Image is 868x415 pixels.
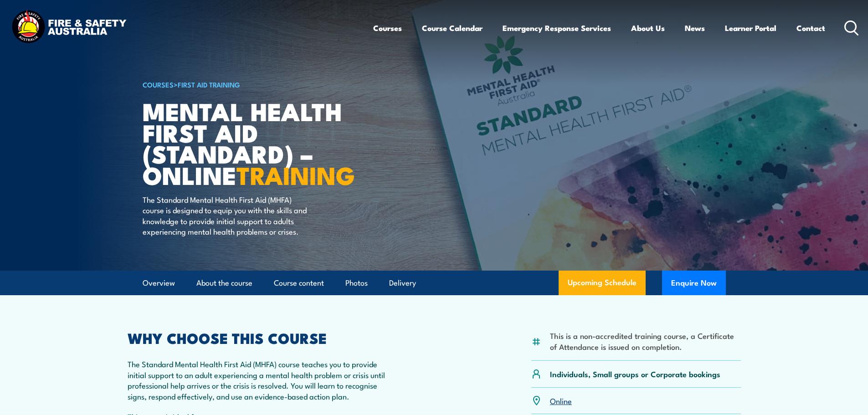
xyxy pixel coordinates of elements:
[389,271,416,295] a: Delivery
[685,16,705,40] a: News
[274,271,324,295] a: Course content
[236,155,355,193] strong: TRAINING
[143,100,368,185] h1: Mental Health First Aid (Standard) – Online
[725,16,776,40] a: Learner Portal
[143,271,175,295] a: Overview
[143,194,309,237] p: The Standard Mental Health First Aid (MHFA) course is designed to equip you with the skills and k...
[550,395,572,406] a: Online
[345,271,368,295] a: Photos
[178,79,240,89] a: First Aid Training
[796,16,825,40] a: Contact
[143,79,174,89] a: COURSES
[631,16,665,40] a: About Us
[550,369,720,379] p: Individuals, Small groups or Corporate bookings
[373,16,402,40] a: Courses
[503,16,611,40] a: Emergency Response Services
[128,331,394,344] h2: WHY CHOOSE THIS COURSE
[143,79,368,90] h6: >
[559,271,646,295] a: Upcoming Schedule
[128,359,394,401] p: The Standard Mental Health First Aid (MHFA) course teaches you to provide initial support to an a...
[422,16,483,40] a: Course Calendar
[550,330,741,352] li: This is a non-accredited training course, a Certificate of Attendance is issued on completion.
[196,271,252,295] a: About the course
[662,271,726,295] button: Enquire Now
